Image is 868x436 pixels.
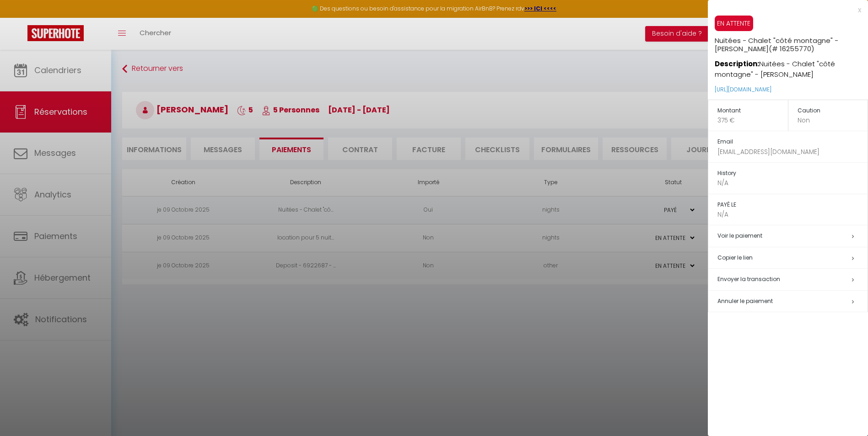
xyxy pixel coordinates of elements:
[715,85,771,93] a: [URL][DOMAIN_NAME]
[717,168,868,179] h5: History
[715,16,753,31] span: EN ATTENTE
[715,59,759,69] strong: Description:
[715,53,868,80] p: Nuitées - Chalet "côté montagne" - [PERSON_NAME]
[798,106,868,116] h5: Caution
[708,5,861,16] div: x
[769,44,814,53] span: (# 16255770)
[717,116,788,125] p: 375 €
[798,116,868,125] p: Non
[717,178,868,188] p: N/A
[717,232,762,239] a: Voir le paiement
[717,275,780,283] span: Envoyer la transaction
[717,210,868,219] p: N/A
[717,106,788,116] h5: Montant
[717,253,868,263] h5: Copier le lien
[717,200,868,210] h5: PAYÉ LE
[717,297,773,305] span: Annuler le paiement
[715,31,868,53] h5: Nuitées - Chalet "côté montagne" - [PERSON_NAME]
[717,137,868,147] h5: Email
[717,147,868,157] p: [EMAIL_ADDRESS][DOMAIN_NAME]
